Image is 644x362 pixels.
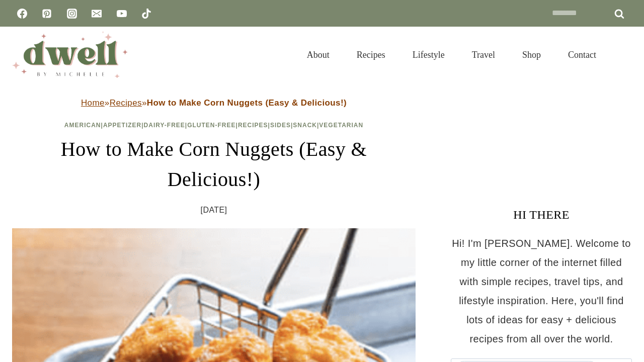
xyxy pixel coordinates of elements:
a: Lifestyle [399,37,458,72]
a: Recipes [238,122,268,129]
h1: How to Make Corn Nuggets (Easy & Delicious!) [12,134,416,195]
a: Sides [270,122,291,129]
p: Hi! I'm [PERSON_NAME]. Welcome to my little corner of the internet filled with simple recipes, tr... [451,234,632,348]
a: Recipes [110,98,142,108]
span: » » [81,98,347,108]
a: TikTok [136,4,156,24]
a: Home [81,98,105,108]
a: Snack [293,122,317,129]
a: Travel [458,37,509,72]
img: DWELL by michelle [12,32,128,78]
a: Recipes [343,37,399,72]
a: Gluten-Free [187,122,235,129]
a: Appetizer [103,122,141,129]
a: Vegetarian [319,122,363,129]
a: YouTube [112,4,132,24]
nav: Primary Navigation [293,37,610,72]
time: [DATE] [201,203,227,218]
a: Facebook [12,4,32,24]
button: View Search Form [615,46,632,63]
a: Shop [509,37,554,72]
a: About [293,37,343,72]
a: Dairy-Free [144,122,185,129]
a: Instagram [62,4,82,24]
span: | | | | | | | [64,122,363,129]
a: American [64,122,101,129]
a: Pinterest [37,4,57,24]
a: Email [87,4,107,24]
strong: How to Make Corn Nuggets (Easy & Delicious!) [147,98,347,108]
h3: HI THERE [451,206,632,224]
a: Contact [554,37,610,72]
